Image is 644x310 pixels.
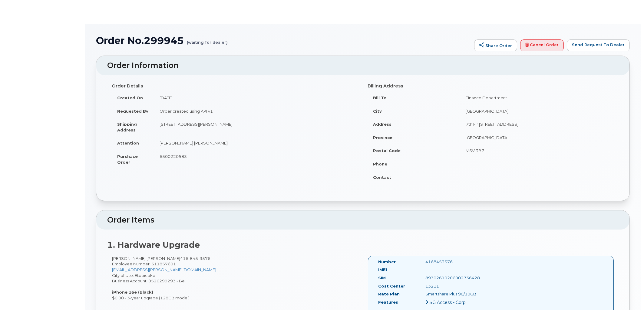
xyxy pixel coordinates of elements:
[107,216,619,224] h2: Order Items
[378,299,398,305] label: Features
[180,256,210,261] span: 416
[154,104,358,118] td: Order created using API v1
[567,39,630,52] a: Send Request To Dealer
[474,39,517,52] a: Share Order
[107,61,619,70] h2: Order Information
[378,291,400,297] label: Rate Plan
[160,154,187,159] span: 6500220583
[373,148,401,153] strong: Postal Code
[112,83,358,89] h4: Order Details
[117,154,138,165] strong: Purchase Order
[117,95,143,100] strong: Created On
[373,135,392,140] strong: Province
[154,118,358,136] td: [STREET_ADDRESS][PERSON_NAME]
[107,256,363,301] div: [PERSON_NAME] [PERSON_NAME] City of Use: Etobicoke Business Account: 0526299293 - Bell $0.00 - 3-...
[378,283,405,289] label: Cost Center
[117,141,139,145] strong: Attention
[460,91,614,104] td: Finance Department
[373,162,387,166] strong: Phone
[373,95,387,100] strong: Bill To
[117,109,148,114] strong: Requested By
[112,290,153,295] strong: iPhone 16e (Black)
[154,91,358,104] td: [DATE]
[421,275,487,281] div: 89302610206002736428
[96,35,471,46] h1: Order No.299945
[460,144,614,157] td: M5V 3B7
[520,39,564,52] a: Cancel Order
[373,109,382,114] strong: City
[112,267,216,272] a: [EMAIL_ADDRESS][PERSON_NAME][DOMAIN_NAME]
[378,275,386,281] label: SIM
[421,283,487,289] div: 13211
[154,136,358,150] td: [PERSON_NAME] [PERSON_NAME]
[373,122,391,127] strong: Address
[460,131,614,144] td: [GEOGRAPHIC_DATA]
[460,118,614,131] td: 7th Flr [STREET_ADDRESS]
[198,256,210,261] span: 3576
[421,291,487,297] div: Smartshare Plus 90/10GB
[378,267,387,273] label: IMEI
[373,175,391,180] strong: Contact
[368,83,614,89] h4: Billing Address
[117,122,137,132] strong: Shipping Address
[429,300,466,305] span: 5G Access - Corp
[188,256,198,261] span: 845
[112,261,176,266] span: Employee Number: 311857601
[421,259,487,265] div: 4168453576
[378,259,396,265] label: Number
[187,35,228,45] small: (waiting for dealer)
[460,104,614,118] td: [GEOGRAPHIC_DATA]
[107,240,200,250] strong: 1. Hardware Upgrade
